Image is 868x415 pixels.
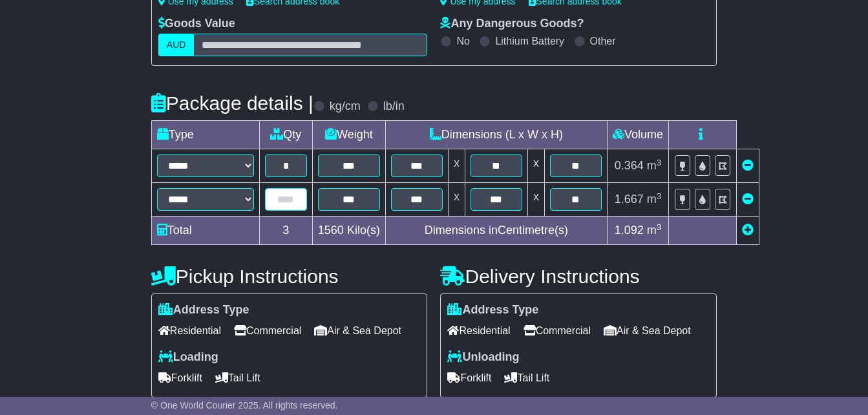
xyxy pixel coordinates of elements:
[527,183,544,217] td: x
[314,321,401,341] span: Air & Sea Depot
[615,159,644,172] span: 0.364
[151,400,338,410] span: © One World Courier 2025. All rights reserved.
[742,193,754,206] a: Remove this item
[647,159,662,172] span: m
[259,121,312,149] td: Qty
[151,121,259,149] td: Type
[590,35,616,47] label: Other
[447,303,538,317] label: Address Type
[504,368,549,388] span: Tail Lift
[657,191,662,201] sup: 3
[440,17,584,31] label: Any Dangerous Goods?
[318,224,344,237] span: 1560
[615,224,644,237] span: 1.092
[447,368,491,388] span: Forklift
[158,368,202,388] span: Forklift
[440,266,717,287] h4: Delivery Instructions
[158,34,195,56] label: AUD
[447,350,519,365] label: Unloading
[151,92,313,114] h4: Package details |
[607,121,668,149] td: Volume
[448,183,465,217] td: x
[158,321,221,341] span: Residential
[158,303,249,317] label: Address Type
[647,193,662,206] span: m
[259,217,312,245] td: 3
[447,321,510,341] span: Residential
[495,35,564,47] label: Lithium Battery
[312,121,385,149] td: Weight
[524,321,591,341] span: Commercial
[151,217,259,245] td: Total
[448,149,465,183] td: x
[234,321,301,341] span: Commercial
[742,159,754,172] a: Remove this item
[385,121,607,149] td: Dimensions (L x W x H)
[151,266,428,287] h4: Pickup Instructions
[158,350,218,365] label: Loading
[604,321,691,341] span: Air & Sea Depot
[330,100,361,114] label: kg/cm
[158,17,235,31] label: Goods Value
[385,217,607,245] td: Dimensions in Centimetre(s)
[742,224,754,237] a: Add new item
[657,158,662,167] sup: 3
[383,100,405,114] label: lb/in
[312,217,385,245] td: Kilo(s)
[615,193,644,206] span: 1.667
[456,35,469,47] label: No
[215,368,260,388] span: Tail Lift
[647,224,662,237] span: m
[657,222,662,232] sup: 3
[527,149,544,183] td: x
